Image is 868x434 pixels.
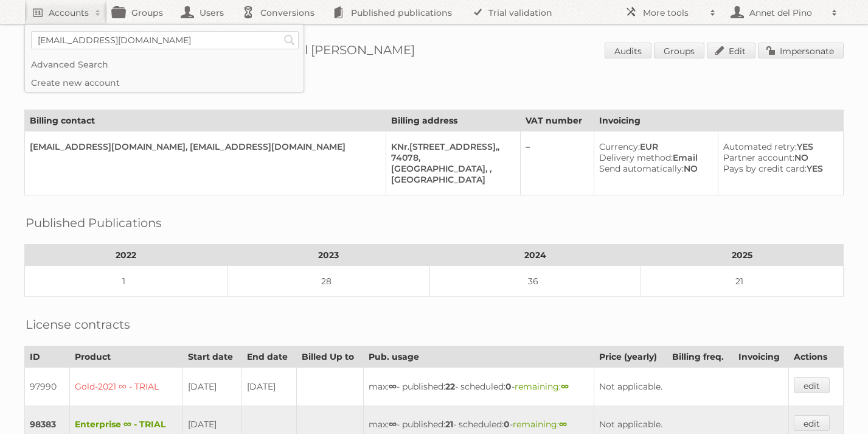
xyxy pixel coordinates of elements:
[734,346,789,368] th: Invoicing
[26,214,162,232] h2: Published Publications
[599,152,673,163] span: Delivery method:
[667,346,733,368] th: Billing freq.
[707,43,755,58] a: Edit
[389,419,397,430] strong: ∞
[515,381,569,392] span: remaining:
[391,141,511,152] div: KNr.[STREET_ADDRESS],,
[521,131,594,195] td: –
[26,315,130,334] h2: License contracts
[25,55,304,74] a: Advanced Search
[297,346,364,368] th: Billed Up to
[49,7,89,19] h2: Accounts
[559,419,567,430] strong: ∞
[599,152,708,163] div: Email
[25,74,304,92] a: Create new account
[364,346,594,368] th: Pub. usage
[505,381,512,392] strong: 0
[641,245,843,266] th: 2025
[723,152,833,163] div: NO
[69,346,182,368] th: Product
[723,163,807,174] span: Pays by credit card:
[504,419,510,430] strong: 0
[430,245,641,266] th: 2024
[758,43,844,58] a: Impersonate
[182,368,241,406] td: [DATE]
[364,368,594,406] td: max: - published: - scheduled: -
[25,266,227,297] td: 1
[605,43,651,58] a: Audits
[227,245,430,266] th: 2023
[391,163,511,174] div: [GEOGRAPHIC_DATA], ,
[746,7,825,19] h2: Annet del Pino
[25,346,70,368] th: ID
[654,43,704,58] a: Groups
[389,381,397,392] strong: ∞
[391,174,511,185] div: [GEOGRAPHIC_DATA]
[391,152,511,163] div: 74078,
[723,141,833,152] div: YES
[723,163,833,174] div: YES
[794,415,830,431] a: edit
[599,141,708,152] div: EUR
[25,245,227,266] th: 2022
[280,31,299,49] input: Search
[599,141,640,152] span: Currency:
[25,110,386,131] th: Billing contact
[430,266,641,297] td: 36
[599,163,684,174] span: Send automatically:
[182,346,241,368] th: Start date
[723,152,794,163] span: Partner account:
[561,381,569,392] strong: ∞
[242,346,297,368] th: End date
[794,377,830,393] a: edit
[24,43,844,61] h1: Account 84188: Publitas - [PERSON_NAME] Del [PERSON_NAME]
[227,266,430,297] td: 28
[789,346,844,368] th: Actions
[69,368,182,406] td: Gold-2021 ∞ - TRIAL
[723,141,797,152] span: Automated retry:
[599,163,708,174] div: NO
[594,346,667,368] th: Price (yearly)
[513,419,567,430] span: remaining:
[25,368,70,406] td: 97990
[242,368,297,406] td: [DATE]
[643,7,704,19] h2: More tools
[30,141,376,152] div: [EMAIL_ADDRESS][DOMAIN_NAME], [EMAIL_ADDRESS][DOMAIN_NAME]
[521,110,594,131] th: VAT number
[386,110,521,131] th: Billing address
[445,419,453,430] strong: 21
[641,266,843,297] td: 21
[594,368,789,406] td: Not applicable.
[445,381,455,392] strong: 22
[594,110,843,131] th: Invoicing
